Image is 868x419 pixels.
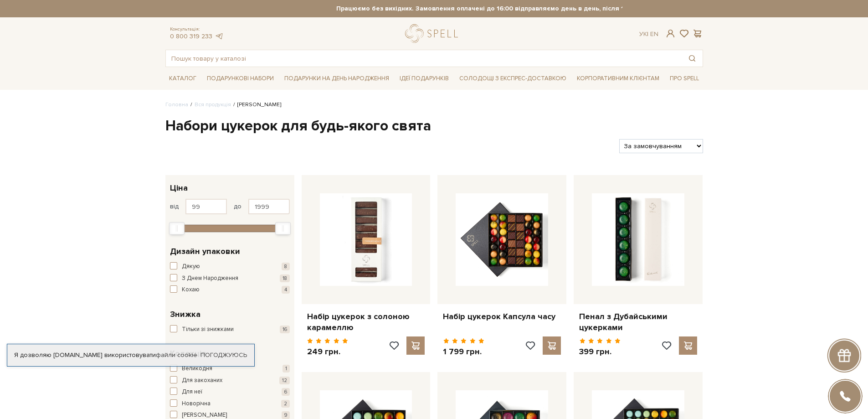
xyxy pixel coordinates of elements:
[280,274,290,282] span: 18
[443,311,561,322] a: Набір цукерок Капсула часу
[170,285,290,295] button: Кохаю 4
[456,71,570,86] a: Солодощі з експрес-доставкою
[170,262,290,271] button: Дякую 8
[182,364,212,373] span: Великодня
[231,101,281,109] li: [PERSON_NAME]
[682,50,703,67] button: Пошук товару у каталозі
[405,24,462,43] a: logo
[182,325,234,334] span: Тільки зі знижками
[165,117,703,136] h1: Набори цукерок для будь-якого свята
[573,71,663,86] a: Корпоративним клієнтам
[281,400,290,408] span: 2
[185,199,227,214] input: Ціна
[282,365,290,372] span: 1
[282,388,290,396] span: 6
[234,202,241,211] span: до
[203,72,277,86] span: Подарункові набори
[647,30,648,38] span: |
[7,351,254,359] div: Я дозволяю [DOMAIN_NAME] використовувати
[282,263,290,270] span: 8
[170,388,290,397] button: Для неї 6
[281,72,393,86] span: Подарунки на День народження
[170,182,188,194] span: Ціна
[195,101,231,108] a: Вся продукція
[170,26,224,32] span: Консультація:
[307,311,425,333] a: Набір цукерок з солоною карамеллю
[579,347,621,357] p: 399 грн.
[170,202,179,211] span: від
[280,326,290,333] span: 16
[170,376,290,385] button: Для закоханих 12
[170,245,240,258] span: Дизайн упаковки
[182,388,202,397] span: Для неї
[166,50,682,67] input: Пошук товару у каталозі
[156,351,197,359] a: файли cookie
[650,30,658,38] a: En
[170,325,290,334] button: Тільки зі знижками 16
[170,399,290,409] button: Новорічна 2
[666,72,703,86] span: Про Spell
[170,364,290,373] button: Великодня 1
[165,72,200,86] span: Каталог
[579,311,697,333] a: Пенал з Дубайськими цукерками
[639,30,658,38] div: Ук
[396,72,452,86] span: Ідеї подарунків
[170,308,200,321] span: Знижка
[443,347,484,357] p: 1 799 грн.
[307,347,349,357] p: 249 грн.
[279,377,290,384] span: 12
[246,5,784,13] strong: Працюємо без вихідних. Замовлення оплачені до 16:00 відправляємо день в день, після 16:00 - насту...
[248,199,290,214] input: Ціна
[282,286,290,294] span: 4
[282,411,290,419] span: 9
[200,351,247,359] a: Погоджуюсь
[170,274,290,283] button: З Днем Народження 18
[275,222,291,235] div: Max
[182,376,222,385] span: Для закоханих
[182,285,200,295] span: Кохаю
[182,274,238,283] span: З Днем Народження
[169,222,185,235] div: Min
[182,399,211,409] span: Новорічна
[182,262,200,271] span: Дякую
[215,32,224,40] a: telegram
[170,32,212,40] a: 0 800 319 233
[165,101,188,108] a: Головна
